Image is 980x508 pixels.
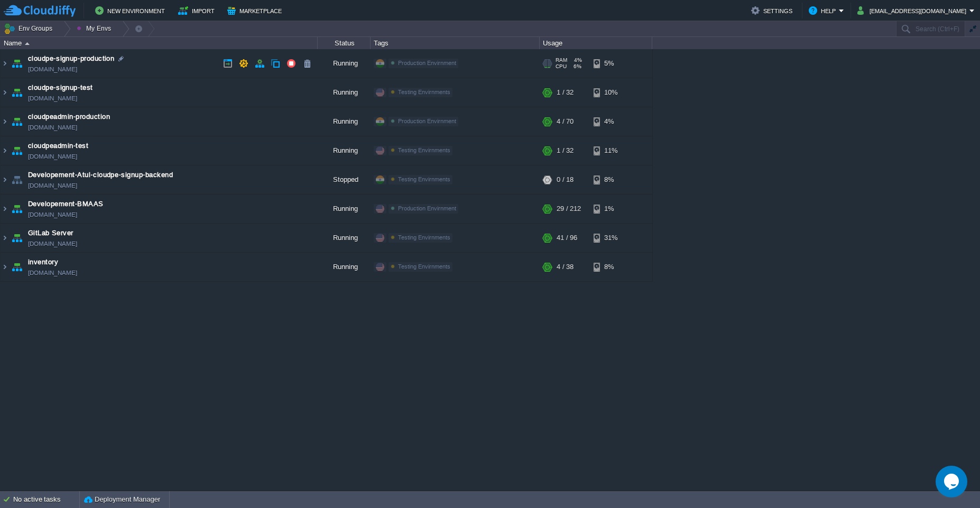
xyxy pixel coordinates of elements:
[398,60,456,66] span: Production Envirnment
[556,57,567,63] span: RAM
[10,253,24,281] img: AMDAwAAAACH5BAEAAAAALAAAAAABAAEAAAICRAEAOw==
[540,37,652,49] div: Usage
[77,21,114,36] button: My Envs
[10,165,24,194] img: AMDAwAAAACH5BAEAAAAALAAAAAABAAEAAAICRAEAOw==
[1,37,317,49] div: Name
[398,176,450,182] span: Testing Envirnments
[571,57,582,63] span: 4%
[10,49,24,78] img: AMDAwAAAACH5BAEAAAAALAAAAAABAAEAAAICRAEAOw==
[28,199,104,209] a: Developement-BMAAS
[28,238,77,249] a: [DOMAIN_NAME]
[318,136,371,165] div: Running
[28,267,77,278] a: [DOMAIN_NAME]
[1,253,9,281] img: AMDAwAAAACH5BAEAAAAALAAAAAABAAEAAAICRAEAOw==
[25,42,30,45] img: AMDAwAAAACH5BAEAAAAALAAAAAABAAEAAAICRAEAOw==
[398,234,450,241] span: Testing Envirnments
[318,37,370,49] div: Status
[28,228,73,238] a: GitLab Server
[318,49,371,78] div: Running
[28,151,77,162] a: [DOMAIN_NAME]
[594,253,628,281] div: 8%
[318,195,371,223] div: Running
[557,136,574,165] div: 1 / 32
[557,253,574,281] div: 4 / 38
[571,63,581,70] span: 6%
[398,263,450,270] span: Testing Envirnments
[10,224,24,252] img: AMDAwAAAACH5BAEAAAAALAAAAAABAAEAAAICRAEAOw==
[318,253,371,281] div: Running
[751,4,796,17] button: Settings
[318,165,371,194] div: Stopped
[398,89,450,95] span: Testing Envirnments
[398,205,456,211] span: Production Envirnment
[28,141,88,151] a: cloudpeadmin-test
[318,107,371,136] div: Running
[1,107,9,136] img: AMDAwAAAACH5BAEAAAAALAAAAAABAAEAAAICRAEAOw==
[1,195,9,223] img: AMDAwAAAACH5BAEAAAAALAAAAAABAAEAAAICRAEAOw==
[557,78,574,107] div: 1 / 32
[28,64,77,75] a: [DOMAIN_NAME]
[557,107,574,136] div: 4 / 70
[557,195,581,223] div: 29 / 212
[557,224,577,252] div: 41 / 96
[318,224,371,252] div: Running
[556,63,567,70] span: CPU
[28,257,58,267] a: inventory
[371,37,539,49] div: Tags
[10,195,24,223] img: AMDAwAAAACH5BAEAAAAALAAAAAABAAEAAAICRAEAOw==
[28,82,93,93] a: cloudpe-signup-test
[95,4,168,17] button: New Environment
[1,49,9,78] img: AMDAwAAAACH5BAEAAAAALAAAAAABAAEAAAICRAEAOw==
[227,4,285,17] button: Marketplace
[4,4,76,17] img: CloudJiffy
[84,494,160,505] button: Deployment Manager
[398,147,450,153] span: Testing Envirnments
[28,170,173,180] a: Developement-Atul-cloudpe-signup-backend
[594,107,628,136] div: 4%
[28,209,77,220] a: [DOMAIN_NAME]
[28,93,77,104] a: [DOMAIN_NAME]
[178,4,218,17] button: Import
[594,224,628,252] div: 31%
[1,78,9,107] img: AMDAwAAAACH5BAEAAAAALAAAAAABAAEAAAICRAEAOw==
[594,49,628,78] div: 5%
[28,112,110,122] a: cloudpeadmin-production
[28,180,77,191] a: [DOMAIN_NAME]
[4,21,56,36] button: Env Groups
[398,118,456,124] span: Production Envirnment
[557,165,574,194] div: 0 / 18
[13,491,79,508] div: No active tasks
[10,78,24,107] img: AMDAwAAAACH5BAEAAAAALAAAAAABAAEAAAICRAEAOw==
[1,165,9,194] img: AMDAwAAAACH5BAEAAAAALAAAAAABAAEAAAICRAEAOw==
[318,78,371,107] div: Running
[594,165,628,194] div: 8%
[594,78,628,107] div: 10%
[28,53,114,64] a: cloudpe-signup-production
[594,136,628,165] div: 11%
[1,224,9,252] img: AMDAwAAAACH5BAEAAAAALAAAAAABAAEAAAICRAEAOw==
[10,107,24,136] img: AMDAwAAAACH5BAEAAAAALAAAAAABAAEAAAICRAEAOw==
[857,4,969,17] button: [EMAIL_ADDRESS][DOMAIN_NAME]
[936,466,969,497] iframe: chat widget
[10,136,24,165] img: AMDAwAAAACH5BAEAAAAALAAAAAABAAEAAAICRAEAOw==
[809,4,839,17] button: Help
[1,136,9,165] img: AMDAwAAAACH5BAEAAAAALAAAAAABAAEAAAICRAEAOw==
[594,195,628,223] div: 1%
[28,122,77,133] a: [DOMAIN_NAME]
